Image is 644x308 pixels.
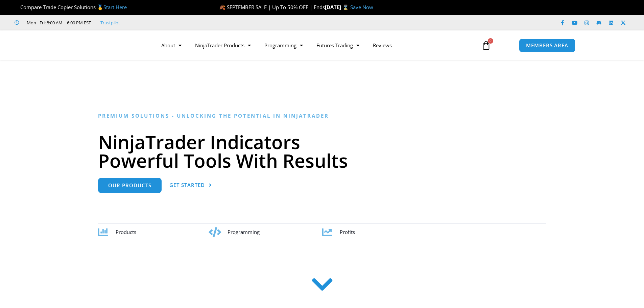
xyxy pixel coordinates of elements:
span: Programming [228,229,260,235]
a: Programming [258,38,310,53]
h1: NinjaTrader Indicators Powerful Tools With Results [98,133,546,170]
span: Compare Trade Copier Solutions 🥇 [15,4,127,10]
a: Reviews [366,38,399,53]
span: Get Started [169,183,205,188]
span: Our Products [108,183,151,188]
strong: [DATE] ⌛ [325,4,350,10]
span: 0 [488,38,493,44]
span: Products [116,229,136,235]
a: Start Here [103,4,127,10]
a: Get Started [169,178,212,193]
a: Futures Trading [310,38,366,53]
span: 🍂 SEPTEMBER SALE | Up To 50% OFF | Ends [219,4,325,10]
nav: Menu [154,38,474,53]
a: Save Now [350,4,373,10]
span: Profits [340,229,355,235]
a: NinjaTrader Products [188,38,258,53]
h6: Premium Solutions - Unlocking the Potential in NinjaTrader [98,113,546,119]
span: Mon - Fri: 8:00 AM – 6:00 PM EST [25,19,91,27]
a: Our Products [98,178,162,193]
a: About [154,38,188,53]
img: 🏆 [15,5,20,10]
a: Trustpilot [100,19,120,27]
a: MEMBERS AREA [519,39,575,52]
span: MEMBERS AREA [526,43,568,48]
a: 0 [471,35,501,55]
img: LogoAI | Affordable Indicators – NinjaTrader [69,33,141,57]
